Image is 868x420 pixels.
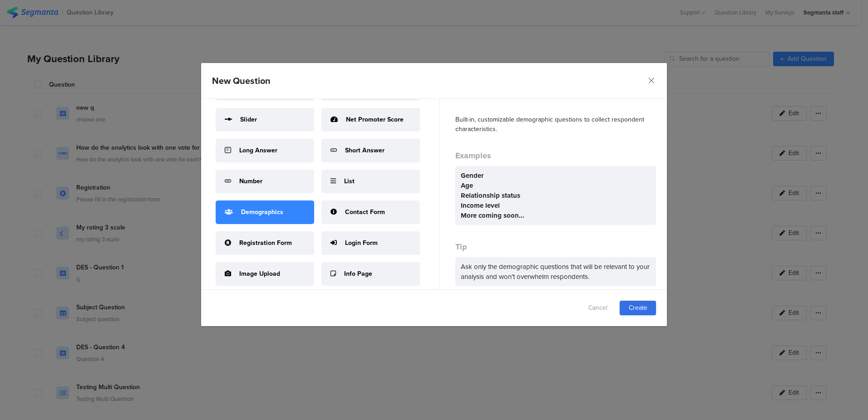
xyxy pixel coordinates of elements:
span: Info Page [344,269,372,278]
div: Gender Age Relationship status Income level More coming soon... [461,171,651,220]
div: dialog [201,63,667,326]
div: Examples [455,150,656,161]
div: Tip [455,241,656,253]
span: Net Promoter Score [346,115,404,124]
button: Close [647,76,656,85]
a: Create [620,301,656,315]
span: Demographics [241,207,283,217]
span: Image Upload [239,269,280,278]
span: Registration Form [239,238,292,248]
span: Slider [240,115,257,124]
a: Cancel [580,301,616,315]
div: New Question [212,74,271,88]
div: Ask only the demographic questions that will be relevant to your analysis and won’t overwhelm res... [455,257,656,286]
div: Built-in, customizable demographic questions to collect respondent characteristics. [455,115,656,134]
span: Login Form [345,238,378,248]
span: List [344,176,355,186]
span: Short Answer [345,146,385,155]
span: Long Answer [239,146,277,155]
span: Contact Form [345,207,385,217]
span: Number [239,176,262,186]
